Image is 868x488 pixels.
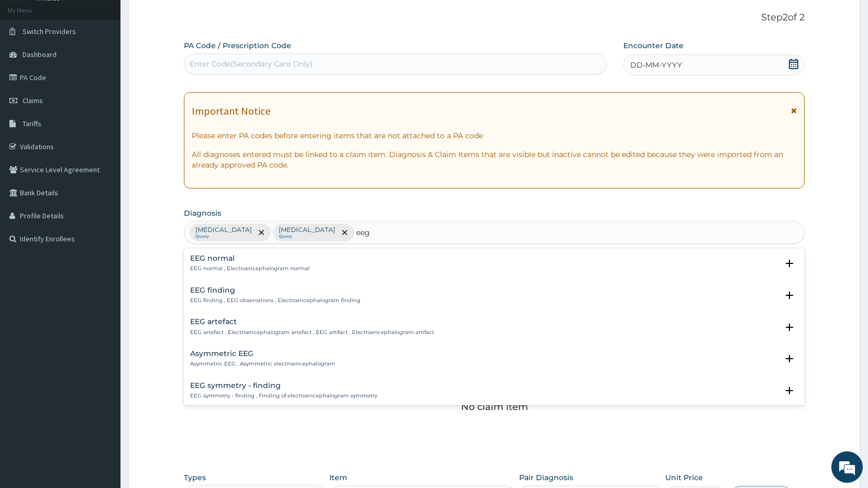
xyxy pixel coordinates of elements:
h4: Asymmetric EEG [190,350,335,358]
label: Encounter Date [623,40,684,51]
label: Pair Diagnosis [519,472,573,483]
span: remove selection option [340,228,349,237]
p: Please enter PA codes before entering items that are not attached to a PA code [192,130,797,141]
i: open select status [783,384,796,397]
h4: EEG artefact [190,318,434,326]
span: We're online! [61,132,145,238]
label: Types [184,473,206,482]
p: EEG finding , EEG observations , Electroencephalogram finding [190,297,360,304]
span: remove selection option [257,228,266,237]
p: Asymmetric EEG , Asymmetric electroencephalogram [190,360,335,368]
span: DD-MM-YYYY [630,60,682,70]
h1: Important Notice [192,105,270,117]
label: Unit Price [665,472,703,483]
label: PA Code / Prescription Code [184,40,291,51]
h4: EEG symmetry - finding [190,382,377,390]
label: Item [329,472,347,483]
div: Enter Code(Secondary Care Only) [190,59,313,69]
h4: EEG normal [190,254,310,262]
div: Chat with us now [54,59,176,72]
img: d_794563401_company_1708531726252_794563401 [19,52,42,79]
i: open select status [783,289,796,302]
label: Diagnosis [184,208,221,218]
p: Step 2 of 2 [184,12,805,24]
h4: EEG finding [190,286,360,294]
p: All diagnoses entered must be linked to a claim item. Diagnosis & Claim Items that are visible bu... [192,149,797,170]
span: Dashboard [23,50,57,59]
p: EEG artefact , Electroencephalogram artefact , EEG artifact , Electroencephalogram artifact [190,329,434,336]
i: open select status [783,257,796,270]
p: EEG normal , Electroencephalogram normal [190,265,310,272]
i: open select status [783,352,796,365]
textarea: Type your message and hit 'Enter' [5,286,200,323]
p: [MEDICAL_DATA] [279,226,335,234]
span: Switch Providers [23,27,76,36]
span: Claims [23,96,43,105]
span: Tariffs [23,119,41,128]
div: Minimize live chat window [172,5,197,30]
p: EEG symmetry - finding , Finding of electroencephalogram symmetry [190,392,377,400]
p: [MEDICAL_DATA] [195,226,252,234]
i: open select status [783,321,796,334]
small: Query [195,234,252,239]
p: No claim item [461,402,528,412]
small: Query [279,234,335,239]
